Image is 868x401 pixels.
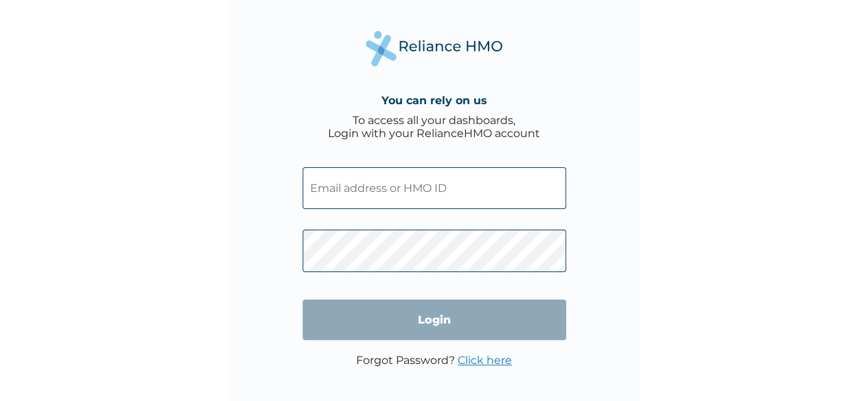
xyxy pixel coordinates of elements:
[366,31,503,66] img: Reliance Health's Logo
[356,354,512,367] p: Forgot Password?
[458,354,512,367] a: Click here
[303,300,566,340] input: Login
[382,94,487,107] h4: You can rely on us
[328,114,540,140] div: To access all your dashboards, Login with your RelianceHMO account
[303,167,566,209] input: Email address or HMO ID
